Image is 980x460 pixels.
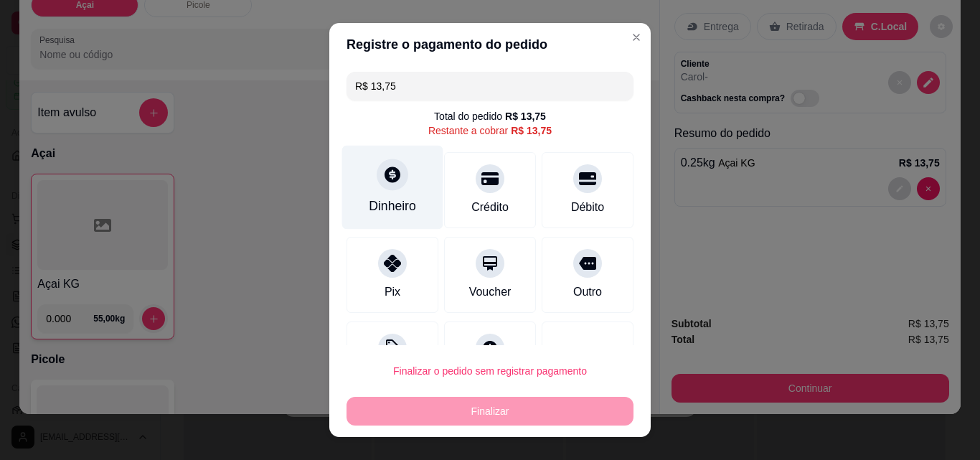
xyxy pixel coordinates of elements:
[369,197,416,215] div: Dinheiro
[471,199,509,216] div: Crédito
[505,109,546,123] div: R$ 13,75
[347,357,633,385] button: Finalizar o pedido sem registrar pagamento
[355,72,625,100] input: Ex.: hambúrguer de cordeiro
[625,26,648,49] button: Close
[469,283,512,301] div: Voucher
[511,123,552,138] div: R$ 13,75
[434,109,546,123] div: Total do pedido
[428,123,552,138] div: Restante a cobrar
[385,283,400,301] div: Pix
[573,283,602,301] div: Outro
[571,199,604,216] div: Débito
[329,23,651,66] header: Registre o pagamento do pedido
